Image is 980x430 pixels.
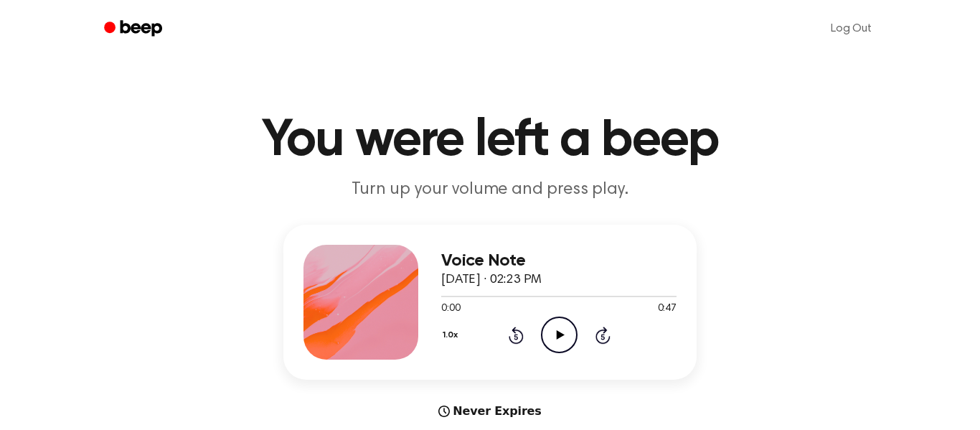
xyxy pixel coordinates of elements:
[94,15,175,43] a: Beep
[215,178,765,202] p: Turn up your volume and press play.
[441,323,463,347] button: 1.0x
[658,302,677,317] span: 0:47
[283,403,697,420] div: Never Expires
[441,251,677,271] h3: Voice Note
[441,302,460,317] span: 0:00
[816,11,886,46] a: Log Out
[123,115,857,167] h1: You were left a beep
[441,274,542,286] span: [DATE] · 02:23 PM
